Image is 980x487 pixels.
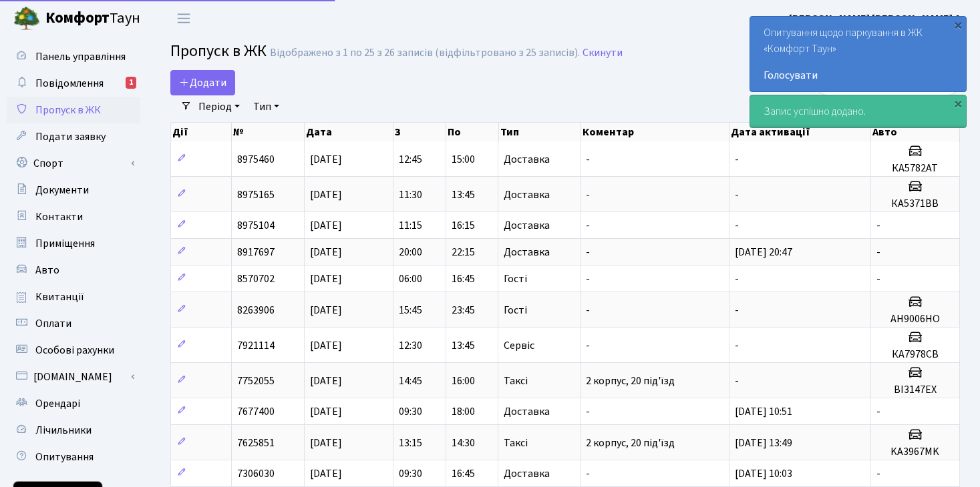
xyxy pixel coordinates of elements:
[586,272,590,286] span: -
[237,338,275,353] span: 7921114
[7,97,140,123] a: Пропуск в ЖК
[170,70,235,95] a: Додати
[35,423,92,438] span: Лічильники
[35,450,94,464] span: Опитування
[167,7,200,29] button: Переключити навігацію
[7,417,140,444] a: Лічильники
[876,466,880,481] span: -
[735,338,739,353] span: -
[871,123,960,141] th: Авто
[35,290,84,304] span: Квитанції
[7,150,140,177] a: Спорт
[7,364,140,390] a: [DOMAIN_NAME]
[35,183,89,197] span: Документи
[399,187,422,202] span: 11:30
[750,95,966,127] div: Запис успішно додано.
[504,340,534,351] span: Сервіс
[764,67,953,83] a: Голосувати
[126,77,136,89] div: 1
[876,313,954,326] h5: AH9006HO
[586,152,590,167] span: -
[7,390,140,417] a: Орендарі
[399,245,422,260] span: 20:00
[270,47,580,59] div: Відображено з 1 по 25 з 26 записів (відфільтровано з 25 записів).
[310,404,342,419] span: [DATE]
[586,436,675,450] span: 2 корпус, 20 під'їзд
[750,17,966,91] div: Опитування щодо паркування в ЖК «Комфорт Таун»
[452,272,475,286] span: 16:45
[399,466,422,481] span: 09:30
[452,436,475,450] span: 14:30
[735,404,792,419] span: [DATE] 10:51
[7,203,140,230] a: Контакти
[7,70,140,97] a: Повідомлення1
[452,338,475,353] span: 13:45
[951,97,965,110] div: ×
[504,154,550,165] span: Доставка
[45,7,110,29] b: Комфорт
[45,7,140,30] span: Таун
[310,374,342,388] span: [DATE]
[399,404,422,419] span: 09:30
[876,218,880,233] span: -
[452,152,475,167] span: 15:00
[504,189,550,200] span: Доставка
[735,187,739,202] span: -
[237,436,275,450] span: 7625851
[586,404,590,419] span: -
[399,374,422,388] span: 14:45
[310,218,342,233] span: [DATE]
[951,18,965,31] div: ×
[237,218,275,233] span: 8975104
[248,95,285,118] a: Тип
[7,177,140,203] a: Документи
[399,272,422,286] span: 06:00
[735,245,792,260] span: [DATE] 20:47
[7,284,140,310] a: Квитанції
[35,76,104,91] span: Повідомлення
[876,245,880,260] span: -
[504,274,527,284] span: Гості
[504,438,528,448] span: Таксі
[35,209,83,224] span: Контакти
[310,338,342,353] span: [DATE]
[504,376,528,386] span: Таксі
[586,303,590,318] span: -
[876,162,954,175] h5: КА5782АТ
[876,272,880,286] span: -
[393,123,446,141] th: З
[735,218,739,233] span: -
[735,374,739,388] span: -
[735,272,739,286] span: -
[35,236,95,251] span: Приміщення
[35,263,59,278] span: Авто
[305,123,393,141] th: Дата
[735,466,792,481] span: [DATE] 10:03
[237,466,275,481] span: 7306030
[35,316,71,331] span: Оплати
[7,257,140,284] a: Авто
[586,245,590,260] span: -
[586,374,675,388] span: 2 корпус, 20 під'їзд
[310,187,342,202] span: [DATE]
[7,43,140,70] a: Панель управління
[399,338,422,353] span: 12:30
[35,103,101,117] span: Пропуск в ЖК
[7,444,140,470] a: Опитування
[399,303,422,318] span: 15:45
[876,384,954,396] h5: BI3147EX
[310,272,342,286] span: [DATE]
[310,436,342,450] span: [DATE]
[452,303,475,318] span: 23:45
[35,396,80,411] span: Орендарі
[7,230,140,257] a: Приміщення
[876,348,954,361] h5: КА7978СВ
[237,374,275,388] span: 7752055
[586,338,590,353] span: -
[504,305,527,316] span: Гості
[586,218,590,233] span: -
[237,404,275,419] span: 7677400
[789,11,964,26] b: [PERSON_NAME] [PERSON_NAME] А.
[446,123,499,141] th: По
[310,152,342,167] span: [DATE]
